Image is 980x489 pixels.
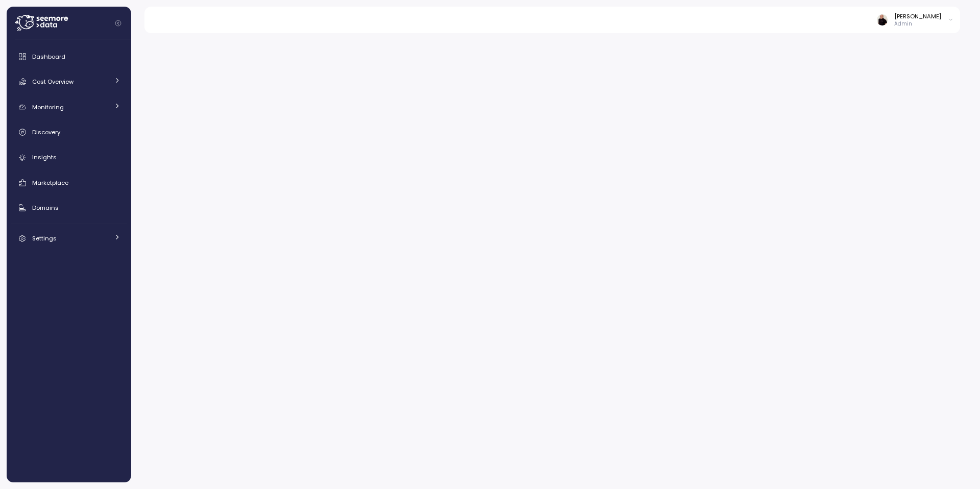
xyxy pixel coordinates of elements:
[11,71,127,92] a: Cost Overview
[894,20,941,28] p: Admin
[32,128,60,136] span: Discovery
[11,148,127,168] a: Insights
[877,14,888,25] img: ALV-UjVXQUzG-r6sHBNAELmFkcVdal1_YTNxb4sAYu0HqahyvAaBd-F9Mx8P9cAJcLjYkBU-uKw29Fb8DW9EUyKZcBOfd6bsd...
[894,12,941,20] div: [PERSON_NAME]
[11,198,127,218] a: Domains
[32,204,59,212] span: Domains
[32,153,57,161] span: Insights
[11,228,127,249] a: Settings
[11,97,127,117] a: Monitoring
[32,53,65,61] span: Dashboard
[32,103,64,111] span: Monitoring
[11,173,127,193] a: Marketplace
[11,122,127,142] a: Discovery
[112,19,125,27] button: Collapse navigation
[32,234,57,242] span: Settings
[32,78,73,86] span: Cost Overview
[11,46,127,67] a: Dashboard
[32,179,68,187] span: Marketplace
